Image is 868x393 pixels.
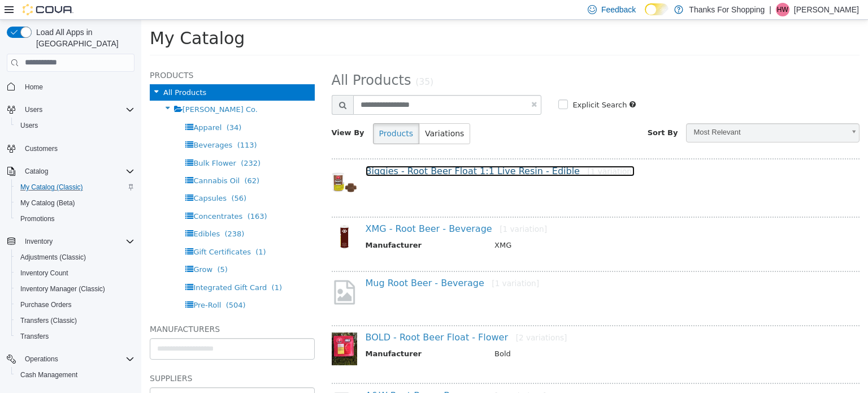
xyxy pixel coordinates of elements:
span: Users [20,103,134,116]
button: Inventory Count [11,265,139,281]
button: Variations [277,103,329,124]
button: Operations [2,351,139,367]
a: Transfers (Classic) [16,314,81,327]
span: Concentrates [52,192,101,201]
span: Purchase Orders [16,298,134,312]
small: (35) [274,57,292,67]
span: (62) [103,157,118,165]
a: Home [20,80,47,94]
span: Catalog [20,165,134,178]
span: Users [25,105,42,114]
a: Promotions [16,212,59,226]
button: Operations [20,352,63,366]
button: Transfers [11,329,139,344]
span: Cash Management [20,370,77,379]
img: 150 [190,204,216,230]
span: [PERSON_NAME] Co. [41,85,116,94]
td: Bold [345,329,707,343]
span: Inventory Count [16,266,134,280]
a: XMG - Root Beer - Beverage[1 variation] [224,204,406,214]
span: Adjustments (Classic) [20,253,86,262]
span: View By [190,109,223,117]
span: Integrated Gift Card [52,264,125,272]
a: Customers [20,142,62,156]
span: All Products [22,68,65,77]
th: Manufacturer [224,220,345,234]
span: Load All Apps in [GEOGRAPHIC_DATA] [32,27,134,49]
span: Capsules [52,174,85,183]
h5: Products [8,49,173,62]
a: Adjustments (Classic) [16,251,90,264]
span: Promotions [20,214,55,223]
span: (232) [99,139,119,148]
p: Thanks For Shopping [689,3,765,16]
span: Transfers [20,332,49,341]
a: A&W Root Beer - Beverage[2 variations] [224,370,405,381]
button: My Catalog (Classic) [11,179,139,195]
img: 150 [190,313,216,345]
span: (113) [96,121,116,129]
span: Users [20,121,38,130]
small: [1 variation] [358,205,406,214]
span: My Catalog (Classic) [16,180,134,194]
span: (34) [85,103,101,112]
span: Inventory Manager (Classic) [16,282,134,296]
button: Catalog [2,163,139,179]
small: [1 variation] [446,147,494,156]
button: Users [11,118,139,133]
span: Cannabis Oil [52,157,98,165]
small: [2 variations] [353,372,405,381]
button: Products [232,103,278,124]
span: Users [16,119,134,132]
span: Beverages [52,121,91,129]
small: [2 variations] [375,313,426,322]
span: (1) [131,264,141,272]
span: Operations [20,352,134,366]
button: Promotions [11,211,139,227]
h5: Suppliers [8,352,173,365]
span: Operations [25,355,58,364]
span: Inventory Count [20,269,68,278]
span: Customers [20,141,134,156]
span: (238) [83,210,103,218]
button: Adjustments (Classic) [11,249,139,265]
span: My Catalog (Beta) [20,198,75,208]
img: 150 [190,146,216,179]
span: My Catalog (Classic) [20,183,83,192]
button: My Catalog (Beta) [11,195,139,211]
button: Customers [2,140,139,157]
span: (5) [76,245,86,254]
a: Most Relevant [545,103,718,123]
span: Home [20,80,134,94]
span: Inventory Manager (Classic) [20,284,105,293]
button: Transfers (Classic) [11,313,139,329]
span: Customers [25,144,58,153]
a: Transfers [16,330,53,343]
span: Home [25,83,43,92]
span: Adjustments (Classic) [16,251,134,264]
button: Purchase Orders [11,297,139,313]
span: Pre-Roll [52,281,80,290]
a: Mug Root Beer - Beverage[1 variation] [224,258,398,269]
button: Cash Management [11,367,139,383]
a: Biggies - Root Beer Float 1:1 Live Resin - Edible[1 variation] [224,146,494,157]
span: Transfers [16,330,134,343]
span: All Products [190,53,270,68]
img: missing-image.png [190,258,216,286]
input: Dark Mode [645,3,669,15]
span: Apparel [52,103,80,112]
img: Cova [23,4,73,15]
button: Home [2,79,139,95]
button: Users [2,102,139,118]
button: Inventory [2,234,139,249]
small: [1 variation] [350,259,398,268]
td: XMG [345,220,707,234]
span: (504) [85,281,105,290]
span: Edibles [52,210,79,218]
span: Feedback [601,4,636,15]
span: (56) [90,174,105,183]
span: Promotions [16,212,134,226]
span: HW [777,3,788,16]
span: Catalog [25,167,48,176]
